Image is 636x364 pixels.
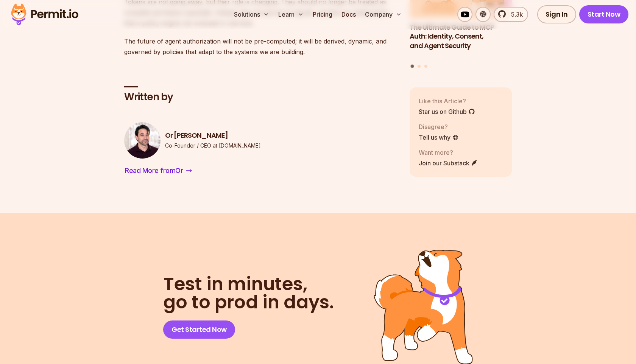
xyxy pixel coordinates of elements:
a: Read More fromOr [124,165,193,177]
h3: The Ultimate Guide to MCP Auth: Identity, Consent, and Agent Security [410,23,512,51]
p: Like this Article? [419,96,475,106]
button: Go to slide 3 [424,65,427,68]
a: 5.3k [494,7,528,22]
button: Go to slide 2 [418,65,421,68]
p: Want more? [419,148,478,157]
a: Pricing [310,7,335,22]
h2: go to prod in days. [163,275,334,311]
span: 5.3k [507,10,523,19]
p: Co-Founder / CEO at [DOMAIN_NAME] [165,142,261,149]
h3: Or [PERSON_NAME] [165,131,261,140]
span: Test in minutes, [163,275,334,293]
a: Star us on Github [419,107,475,116]
button: Company [362,7,405,22]
button: Solutions [231,7,272,22]
p: Disagree? [419,122,459,131]
a: Tell us why [419,133,459,142]
a: Get Started Now [163,320,235,339]
button: Learn [275,7,307,22]
p: The future of agent authorization will not be pre-computed; it will be derived, dynamic, and gove... [124,36,397,57]
h2: Written by [124,90,397,104]
img: Or Weis [124,122,161,159]
a: Start Now [579,5,629,23]
a: Docs [338,7,359,22]
img: Permit logo [8,2,82,27]
span: Read More from Or [125,165,183,176]
button: Go to slide 1 [411,65,414,68]
a: Sign In [537,5,576,23]
a: Join our Substack [419,159,478,168]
